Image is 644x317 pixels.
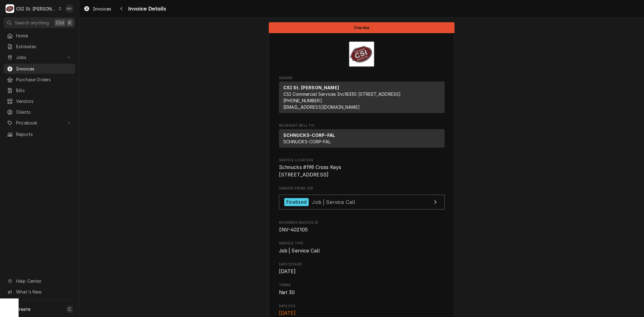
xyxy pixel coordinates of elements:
span: C [68,306,71,312]
a: Estimates [4,41,75,52]
span: Purchase Orders [16,76,72,83]
span: SCHNUCKS-CORP-FAL [283,139,331,144]
span: Date Issued [279,268,445,275]
span: [DATE] [279,268,296,274]
a: Go to Jobs [4,52,75,62]
button: Navigate back [116,4,126,14]
a: Go to Pricebook [4,118,75,128]
a: View Job [279,195,445,210]
span: Terms [279,289,445,296]
a: Vendors [4,96,75,106]
span: Recipient (Bill To) [279,123,445,128]
div: Recipient (Bill To) [279,129,445,150]
span: Overdue [354,26,369,30]
span: What's New [16,289,72,295]
div: Kyley Hunnicutt's Avatar [65,4,74,13]
a: Clients [4,107,75,117]
div: Recipient (Bill To) [279,129,445,148]
strong: SCHNUCKS-CORP-FAL [283,133,335,138]
img: Logo [349,41,375,67]
span: Sender [279,76,445,81]
a: Home [4,31,75,41]
strong: CSI St. [PERSON_NAME] [283,85,339,90]
span: Job | Service Call [279,248,320,254]
div: Invoice Recipient [279,123,445,150]
span: Schnucks #198 Cross Keys [STREET_ADDRESS] [279,164,342,178]
span: Ctrl [56,19,64,26]
a: [EMAIL_ADDRESS][DOMAIN_NAME] [283,104,360,110]
span: Home [16,32,72,39]
span: Service Type [279,247,445,255]
a: Invoices [81,4,114,14]
div: CSI St. Louis's Avatar [6,4,14,13]
button: Search anythingCtrlK [4,17,75,28]
span: [DATE] [279,310,296,316]
div: Status [269,22,455,33]
div: Roopairs Invoice ID [279,220,445,234]
a: [PHONE_NUMBER] [283,98,322,103]
span: Help Center [16,278,72,284]
div: Created From Job [279,186,445,213]
div: Sender [279,82,445,113]
span: Net 30 [279,290,295,295]
span: Invoices [93,6,111,12]
span: Estimates [16,43,72,50]
span: Invoice Details [126,5,166,13]
div: Service Location [279,158,445,179]
a: Go to Help Center [4,276,75,286]
span: INV-402105 [279,227,308,233]
div: Terms [279,283,445,296]
span: Terms [279,283,445,288]
div: Service Type [279,241,445,254]
a: Invoices [4,64,75,74]
span: Service Location [279,158,445,163]
div: Invoice Sender [279,76,445,116]
div: Sender [279,82,445,116]
span: Create [16,306,30,312]
a: Reports [4,129,75,139]
a: Purchase Orders [4,74,75,85]
div: CSI St. [PERSON_NAME] [16,6,56,12]
a: Bills [4,85,75,95]
span: Date Due [279,310,445,317]
span: CSI Commercial Services Inc18330 [STREET_ADDRESS] [283,91,401,97]
span: Vendors [16,98,72,104]
span: Date Due [279,304,445,309]
div: Finalized [284,198,309,206]
span: Pricebook [16,120,63,126]
div: KH [65,4,74,13]
span: Service Type [279,241,445,246]
div: Date Issued [279,262,445,275]
span: Bills [16,87,72,94]
span: Created From Job [279,186,445,191]
span: Service Location [279,164,445,178]
div: Date Due [279,304,445,317]
span: Date Issued [279,262,445,267]
span: Reports [16,131,72,137]
span: Search anything [15,19,49,26]
span: K [68,19,71,26]
span: Invoices [16,66,72,72]
span: Job | Service Call [312,199,355,205]
span: Roopairs Invoice ID [279,226,445,234]
span: Clients [16,109,72,115]
div: C [6,4,14,13]
span: Jobs [16,54,63,61]
a: Go to What's New [4,287,75,297]
span: Roopairs Invoice ID [279,220,445,225]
